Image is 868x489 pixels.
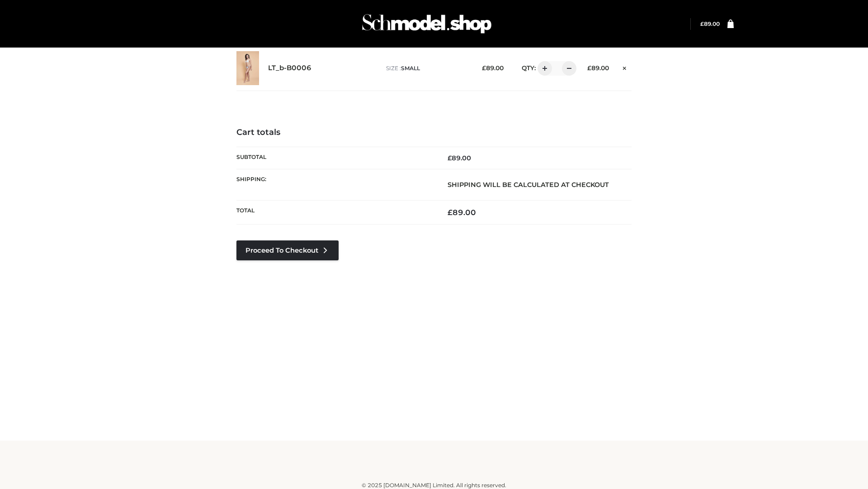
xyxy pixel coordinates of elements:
[448,154,471,162] bdi: 89.00
[482,64,504,72] bdi: 89.00
[236,240,339,260] a: Proceed to Checkout
[236,201,434,225] th: Total
[236,128,632,138] h4: Cart totals
[513,61,573,76] div: QTY:
[587,64,591,72] span: £
[236,147,434,169] th: Subtotal
[618,61,632,73] a: Remove this item
[448,208,476,217] bdi: 89.00
[448,208,453,217] span: £
[236,51,259,85] img: LT_b-B0006 - SMALL
[448,154,452,162] span: £
[700,20,720,27] a: £89.00
[386,64,468,72] p: size :
[268,64,311,72] a: LT_b-B0006
[448,181,609,189] strong: Shipping will be calculated at checkout
[700,20,704,27] span: £
[700,20,720,27] bdi: 89.00
[401,65,420,72] span: SMALL
[482,64,486,72] span: £
[587,64,609,72] bdi: 89.00
[236,169,434,200] th: Shipping:
[359,6,495,42] img: Schmodel Admin 964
